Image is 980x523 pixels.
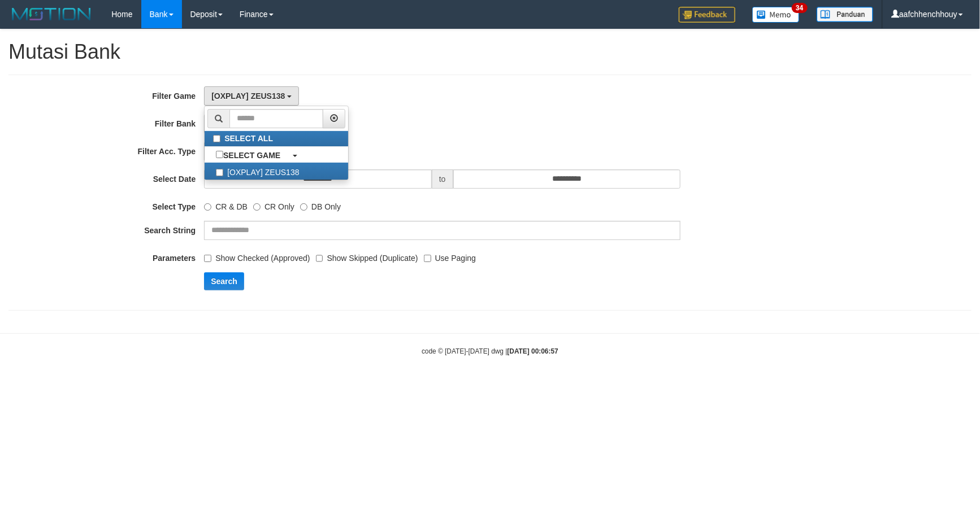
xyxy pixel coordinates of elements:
[817,7,873,22] img: panduan.png
[253,197,294,212] label: CR Only
[216,151,223,158] input: SELECT GAME
[204,197,248,212] label: CR & DB
[752,7,800,23] img: Button%20Memo.svg
[223,151,280,160] b: SELECT GAME
[204,255,211,262] input: Show Checked (Approved)
[508,347,558,355] strong: [DATE] 00:06:57
[432,169,453,189] span: to
[316,249,418,264] label: Show Skipped (Duplicate)
[424,255,431,262] input: Use Paging
[204,249,310,264] label: Show Checked (Approved)
[205,147,348,163] a: SELECT GAME
[205,131,348,146] label: SELECT ALL
[204,203,211,211] input: CR & DB
[253,203,261,211] input: CR Only
[300,197,341,212] label: DB Only
[422,347,558,355] small: code © [DATE]-[DATE] dwg |
[679,7,735,23] img: Feedback.jpg
[8,6,94,23] img: MOTION_logo.png
[213,135,220,142] input: SELECT ALL
[8,41,972,63] h1: Mutasi Bank
[792,3,807,13] span: 34
[216,169,223,176] input: [OXPLAY] ZEUS138
[300,203,307,211] input: DB Only
[424,249,476,264] label: Use Paging
[211,91,285,101] span: [OXPLAY] ZEUS138
[204,86,299,106] button: [OXPLAY] ZEUS138
[204,272,244,290] button: Search
[316,255,323,262] input: Show Skipped (Duplicate)
[205,163,348,180] label: [OXPLAY] ZEUS138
